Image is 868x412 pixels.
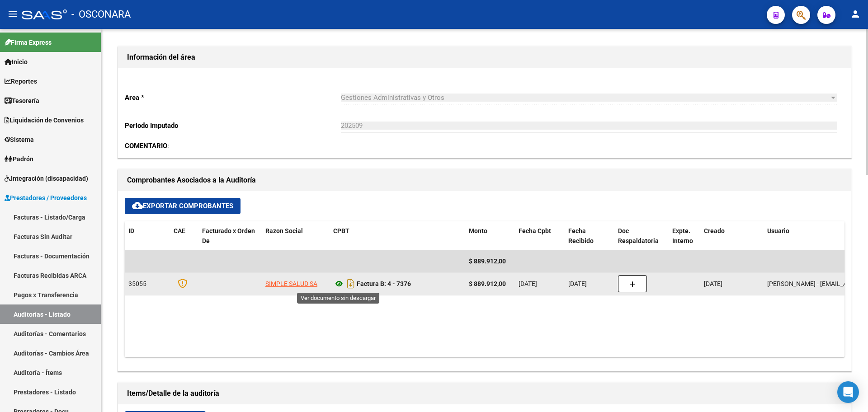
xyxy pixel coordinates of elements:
h1: Información del área [127,50,842,65]
span: - OSCONARA [71,5,131,24]
strong: $ 889.912,00 [469,280,506,287]
span: [DATE] [568,280,587,287]
span: Padrón [5,154,33,164]
span: CPBT [333,227,349,234]
span: CAE [174,227,185,234]
span: Creado [704,227,725,234]
div: Open Intercom Messenger [837,381,859,403]
strong: Factura B: 4 - 7376 [357,280,411,287]
mat-icon: menu [7,9,18,19]
datatable-header-cell: Razon Social [262,221,330,251]
datatable-header-cell: Facturado x Orden De [198,221,262,251]
datatable-header-cell: CAE [170,221,198,251]
span: [DATE] [704,280,722,287]
button: Exportar Comprobantes [125,198,241,214]
mat-icon: person [850,9,861,19]
span: Liquidación de Convenios [5,115,84,125]
datatable-header-cell: Creado [700,221,764,251]
p: Periodo Imputado [125,121,341,131]
span: Reportes [5,76,37,86]
span: Gestiones Administrativas y Otros [341,94,444,102]
span: Razon Social [265,227,303,234]
p: Area * [125,93,341,103]
datatable-header-cell: Monto [465,221,515,251]
span: $ 889.912,00 [469,257,506,265]
span: Firma Express [5,37,52,47]
span: Facturado x Orden De [202,227,255,245]
span: Exportar Comprobantes [132,202,233,210]
span: 35055 [128,280,146,287]
span: Fecha Recibido [568,227,594,245]
span: Integración (discapacidad) [5,173,88,183]
span: Prestadores / Proveedores [5,193,87,203]
strong: COMENTARIO [125,142,167,150]
datatable-header-cell: Doc Respaldatoria [614,221,669,251]
span: Sistema [5,135,34,145]
datatable-header-cell: Expte. Interno [669,221,700,251]
span: Tesorería [5,96,39,106]
mat-icon: cloud_download [132,200,143,211]
datatable-header-cell: Fecha Cpbt [515,221,565,251]
datatable-header-cell: ID [125,221,170,251]
h1: Comprobantes Asociados a la Auditoría [127,173,842,187]
datatable-header-cell: CPBT [330,221,465,251]
span: Inicio [5,57,28,67]
h1: Items/Detalle de la auditoría [127,386,842,401]
span: : [125,142,169,150]
span: Expte. Interno [672,227,693,245]
span: ID [128,227,134,234]
datatable-header-cell: Fecha Recibido [565,221,614,251]
span: [DATE] [519,280,537,287]
span: SIMPLE SALUD SA [265,280,317,287]
i: Descargar documento [345,276,357,291]
span: Doc Respaldatoria [618,227,659,245]
span: Usuario [767,227,789,234]
span: Monto [469,227,487,234]
span: Fecha Cpbt [519,227,551,234]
